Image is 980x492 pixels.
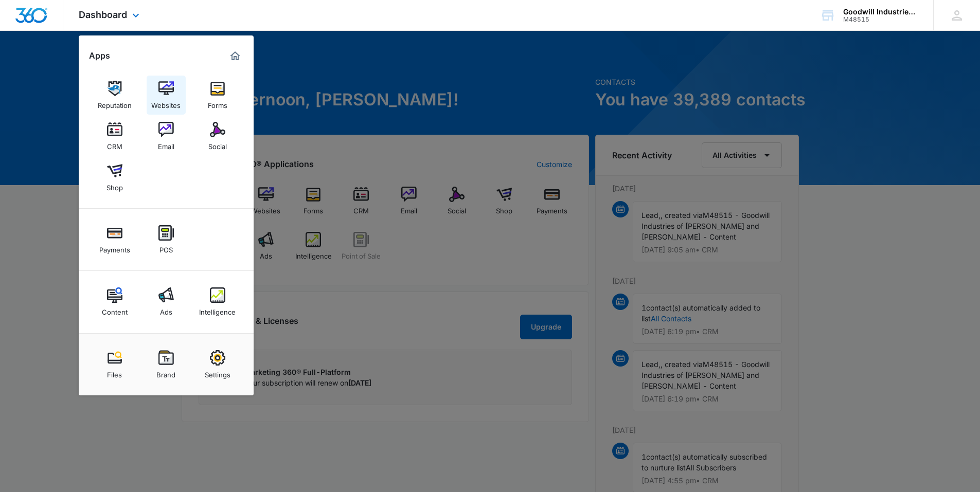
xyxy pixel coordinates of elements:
[198,117,237,156] a: Social
[107,137,122,151] div: CRM
[205,366,230,379] div: Settings
[79,9,127,20] span: Dashboard
[95,76,134,115] a: Reputation
[156,366,175,379] div: Brand
[147,282,186,321] a: Ads
[147,220,186,259] a: POS
[208,96,227,110] div: Forms
[151,96,181,110] div: Websites
[198,345,237,384] a: Settings
[159,241,173,254] div: POS
[147,117,186,156] a: Email
[95,220,134,259] a: Payments
[199,303,236,316] div: Intelligence
[843,16,918,23] div: account id
[102,303,128,316] div: Content
[198,76,237,115] a: Forms
[147,345,186,384] a: Brand
[95,117,134,156] a: CRM
[208,137,227,151] div: Social
[843,8,918,16] div: account name
[95,282,134,321] a: Content
[98,96,132,110] div: Reputation
[106,178,123,192] div: Shop
[147,76,186,115] a: Websites
[158,137,174,151] div: Email
[95,158,134,197] a: Shop
[89,51,110,61] h2: Apps
[107,366,122,379] div: Files
[227,48,243,64] a: Marketing 360® Dashboard
[160,303,172,316] div: Ads
[95,345,134,384] a: Files
[99,241,130,254] div: Payments
[198,282,237,321] a: Intelligence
